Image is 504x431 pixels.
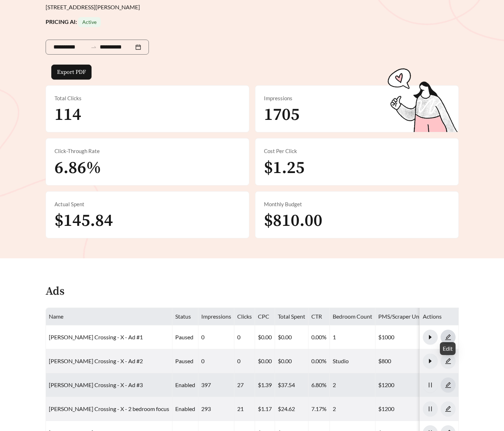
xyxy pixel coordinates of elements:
[198,308,234,325] th: Impressions
[49,358,143,364] a: [PERSON_NAME] Crossing - X - Ad #2
[308,397,330,421] td: 7.17%
[375,373,440,397] td: $1200
[51,65,92,80] button: Export PDF
[441,382,455,388] span: edit
[46,18,101,25] strong: PRICING AI:
[330,308,375,325] th: Bedroom Count
[54,147,240,155] div: Click-Through Rate
[198,325,234,349] td: 0
[255,349,275,373] td: $0.00
[264,94,450,102] div: Impressions
[308,325,330,349] td: 0.00%
[308,349,330,373] td: 0.00%
[234,308,255,325] th: Clicks
[175,334,193,340] span: paused
[441,401,456,416] button: edit
[423,354,438,369] button: caret-right
[49,405,169,412] a: [PERSON_NAME] Crossing - X - 2 bedroom focus
[264,210,322,232] span: $810.00
[375,308,440,325] th: PMS/Scraper Unit Price
[49,334,143,340] a: [PERSON_NAME] Crossing - X - Ad #1
[441,406,455,412] span: edit
[423,330,438,345] button: caret-right
[423,358,437,364] span: caret-right
[198,397,234,421] td: 293
[46,3,459,11] div: [STREET_ADDRESS][PERSON_NAME]
[198,373,234,397] td: 397
[311,313,322,320] span: CTR
[255,397,275,421] td: $1.17
[234,325,255,349] td: 0
[423,334,437,340] span: caret-right
[198,349,234,373] td: 0
[275,325,308,349] td: $0.00
[441,377,456,392] button: edit
[54,104,81,126] span: 114
[234,397,255,421] td: 21
[330,397,375,421] td: 2
[441,330,456,345] button: edit
[441,381,456,388] a: edit
[234,349,255,373] td: 0
[375,349,440,373] td: $800
[423,382,437,388] span: pause
[175,405,195,412] span: enabled
[90,44,97,50] span: swap-right
[54,200,240,208] div: Actual Spent
[264,200,450,208] div: Monthly Budget
[375,397,440,421] td: $1200
[54,210,113,232] span: $145.84
[264,147,450,155] div: Cost Per Click
[441,405,456,412] a: edit
[54,94,240,102] div: Total Clicks
[275,349,308,373] td: $0.00
[275,308,308,325] th: Total Spent
[440,342,456,355] div: Edit
[330,373,375,397] td: 2
[330,325,375,349] td: 1
[441,334,455,340] span: edit
[175,358,193,364] span: paused
[275,373,308,397] td: $37.54
[441,354,456,369] button: edit
[264,104,300,126] span: 1705
[172,308,198,325] th: Status
[420,308,459,325] th: Actions
[441,334,456,340] a: edit
[423,377,438,392] button: pause
[441,358,456,364] a: edit
[82,19,97,25] span: Active
[255,373,275,397] td: $1.39
[54,157,101,179] span: 6.86%
[90,44,97,50] span: to
[308,373,330,397] td: 6.80%
[255,325,275,349] td: $0.00
[46,308,172,325] th: Name
[423,401,438,416] button: pause
[175,381,195,388] span: enabled
[46,285,64,298] h4: Ads
[375,325,440,349] td: $1000
[258,313,269,320] span: CPC
[423,406,437,412] span: pause
[57,68,86,76] span: Export PDF
[49,381,143,388] a: [PERSON_NAME] Crossing - X - Ad #3
[330,349,375,373] td: Studio
[275,397,308,421] td: $24.62
[234,373,255,397] td: 27
[264,157,305,179] span: $1.25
